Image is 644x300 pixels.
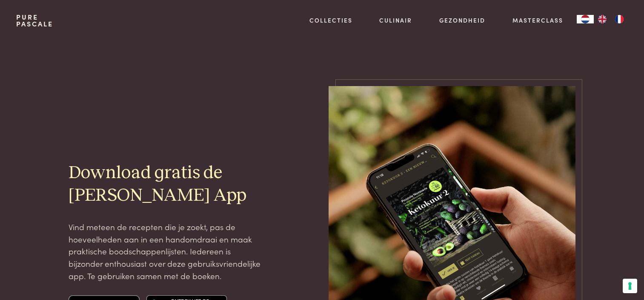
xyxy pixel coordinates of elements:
[611,15,628,23] a: FR
[577,15,628,23] aside: Language selected: Nederlands
[623,279,637,293] button: Uw voorkeuren voor toestemming voor trackingtechnologieën
[577,15,594,23] div: Language
[309,16,352,25] a: Collecties
[512,16,563,25] a: Masterclass
[594,15,611,23] a: EN
[69,162,263,207] h2: Download gratis de [PERSON_NAME] App
[577,15,594,23] a: NL
[16,14,53,27] a: PurePascale
[594,15,628,23] ul: Language list
[379,16,412,25] a: Culinair
[439,16,485,25] a: Gezondheid
[69,221,263,282] p: Vind meteen de recepten die je zoekt, pas de hoeveelheden aan in een handomdraai en maak praktisc...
